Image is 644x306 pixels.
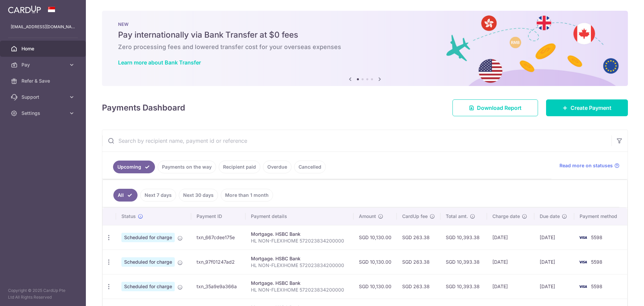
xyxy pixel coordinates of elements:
[440,274,487,299] td: SGD 10,393.38
[576,233,590,242] img: Bank Card
[452,99,538,116] a: Download Report
[591,234,602,240] span: 5598
[118,21,612,27] p: NEW
[113,161,155,173] a: Upcoming
[121,213,136,220] span: Status
[540,213,560,220] span: Due date
[402,213,428,220] span: CardUp fee
[251,280,348,287] div: Mortgage. HSBC Bank
[21,94,66,100] span: Support
[251,287,348,293] p: HL NON-FLEXIHOME 572023834200000
[576,258,590,266] img: Bank Card
[534,250,574,274] td: [DATE]
[219,161,260,173] a: Recipient paid
[574,208,627,225] th: Payment method
[440,250,487,274] td: SGD 10,393.38
[118,59,201,66] a: Learn more about Bank Transfer
[102,130,611,151] input: Search by recipient name, payment id or reference
[113,189,138,202] a: All
[354,274,397,299] td: SGD 10,130.00
[140,189,176,202] a: Next 7 days
[191,250,246,274] td: txn_97f01247ad2
[102,11,628,86] img: Bank transfer banner
[397,250,440,274] td: SGD 263.38
[440,225,487,250] td: SGD 10,393.38
[191,208,246,225] th: Payment ID
[118,30,612,40] h5: Pay internationally via Bank Transfer at $0 fees
[487,225,534,250] td: [DATE]
[191,274,246,299] td: txn_35a9e9a366a
[534,225,574,250] td: [DATE]
[221,189,273,202] a: More than 1 month
[251,237,348,244] p: HL NON-FLEXIHOME 572023834200000
[559,162,620,169] a: Read more on statuses
[158,161,216,173] a: Payments on the way
[121,233,175,242] span: Scheduled for charge
[591,283,602,289] span: 5598
[571,104,611,112] span: Create Payment
[21,78,66,84] span: Refer & Save
[179,189,218,202] a: Next 30 days
[487,274,534,299] td: [DATE]
[11,24,75,30] p: [EMAIL_ADDRESS][DOMAIN_NAME]
[546,99,628,116] a: Create Payment
[251,255,348,262] div: Mortgage. HSBC Bank
[487,250,534,274] td: [DATE]
[397,225,440,250] td: SGD 263.38
[354,250,397,274] td: SGD 10,130.00
[121,257,175,267] span: Scheduled for charge
[21,110,66,117] span: Settings
[446,213,468,220] span: Total amt.
[121,282,175,291] span: Scheduled for charge
[559,162,613,169] span: Read more on statuses
[246,208,354,225] th: Payment details
[534,274,574,299] td: [DATE]
[294,161,326,173] a: Cancelled
[477,104,522,112] span: Download Report
[102,102,185,114] h4: Payments Dashboard
[251,231,348,237] div: Mortgage. HSBC Bank
[191,225,246,250] td: txn_667cdee175e
[354,225,397,250] td: SGD 10,130.00
[397,274,440,299] td: SGD 263.38
[591,259,602,265] span: 5598
[576,282,590,291] img: Bank Card
[8,5,41,13] img: CardUp
[492,213,520,220] span: Charge date
[251,262,348,269] p: HL NON-FLEXIHOME 572023834200000
[21,61,66,68] span: Pay
[21,45,66,52] span: Home
[359,213,376,220] span: Amount
[263,161,291,173] a: Overdue
[118,43,612,51] h6: Zero processing fees and lowered transfer cost for your overseas expenses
